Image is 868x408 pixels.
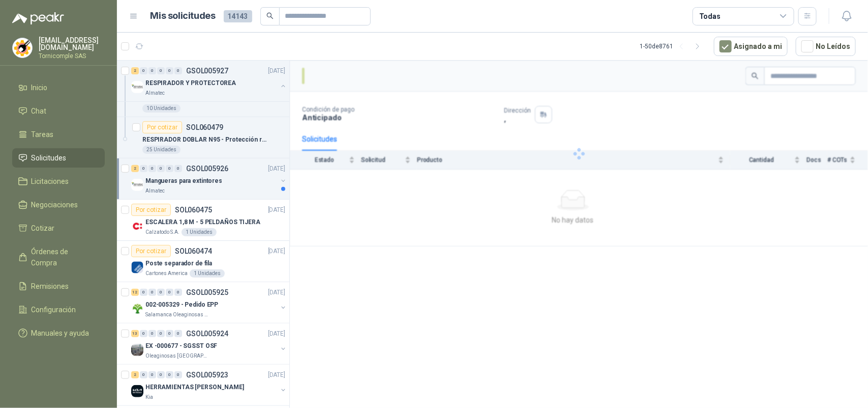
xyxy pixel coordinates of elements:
div: 0 [166,330,173,337]
a: Configuración [12,300,105,319]
div: 0 [140,165,147,172]
span: Órdenes de Compra [32,246,95,268]
img: Company Logo [131,303,143,315]
p: Salamanca Oleaginosas SAS [145,311,209,319]
div: Por cotizar [142,121,182,133]
div: 0 [157,67,165,74]
img: Company Logo [131,385,143,397]
img: Logo peakr [12,12,64,24]
p: RESPIRADOR DOBLAR N95 - Protección respiratoria desechable N-95 [142,135,269,145]
span: 14143 [224,10,252,22]
a: Órdenes de Compra [12,242,105,273]
p: GSOL005923 [186,371,228,378]
div: 25 Unidades [142,146,181,154]
p: [DATE] [268,164,285,174]
div: 0 [174,330,182,337]
div: 0 [174,289,182,296]
div: 0 [174,371,182,378]
img: Company Logo [131,220,143,232]
p: SOL060475 [175,206,212,213]
div: 0 [140,67,147,74]
span: Licitaciones [32,176,69,187]
span: Tareas [32,129,54,140]
div: Por cotizar [131,204,171,216]
p: Cartones America [145,269,188,278]
div: 0 [174,67,182,74]
a: 2 0 0 0 0 0 GSOL005923[DATE] Company LogoHERRAMIENTAS [PERSON_NAME]Kia [131,369,287,401]
p: Tornicomple SAS [39,53,105,59]
span: Cotizar [32,223,55,234]
div: 0 [148,165,156,172]
img: Company Logo [131,344,143,356]
p: Almatec [145,89,165,97]
span: Negociaciones [32,199,78,210]
div: 2 [131,67,139,74]
div: 0 [157,330,165,337]
div: 2 [131,371,139,378]
div: 2 [131,165,139,172]
p: GSOL005927 [186,67,228,74]
div: 0 [157,371,165,378]
p: SOL060479 [186,124,223,131]
span: Inicio [32,82,48,93]
img: Company Logo [131,179,143,191]
p: [EMAIL_ADDRESS][DOMAIN_NAME] [39,37,105,51]
p: GSOL005926 [186,165,228,172]
div: 0 [148,67,156,74]
h1: Mis solicitudes [151,9,216,23]
div: 0 [157,165,165,172]
div: 0 [148,289,156,296]
a: Por cotizarSOL060475[DATE] Company LogoESCALERA 1,8 M - 5 PELDAÑOS TIJERACalzatodo S.A.1 Unidades [117,200,289,241]
p: [DATE] [268,205,285,215]
p: GSOL005924 [186,330,228,337]
a: 13 0 0 0 0 0 GSOL005924[DATE] Company LogoEX -000677 - SGSST OSFOleaginosas [GEOGRAPHIC_DATA][PER... [131,328,287,360]
div: 13 [131,330,139,337]
div: 1 - 50 de 8761 [640,38,706,55]
p: Poste separador de fila [145,259,212,268]
p: GSOL005925 [186,289,228,296]
img: Company Logo [131,261,143,274]
a: Tareas [12,125,105,144]
img: Company Logo [131,81,143,93]
a: Por cotizarSOL060474[DATE] Company LogoPoste separador de filaCartones America1 Unidades [117,241,289,282]
div: 0 [166,289,173,296]
p: Calzatodo S.A. [145,228,179,236]
div: 0 [148,330,156,337]
div: Por cotizar [131,245,171,257]
a: Cotizar [12,219,105,238]
div: 0 [148,371,156,378]
p: HERRAMIENTAS [PERSON_NAME] [145,383,244,392]
div: 1 Unidades [190,269,225,278]
p: ESCALERA 1,8 M - 5 PELDAÑOS TIJERA [145,217,260,227]
a: Inicio [12,78,105,97]
button: No Leídos [796,37,856,56]
a: 12 0 0 0 0 0 GSOL005925[DATE] Company Logo002-005329 - Pedido EPPSalamanca Oleaginosas SAS [131,286,287,319]
div: 0 [140,371,147,378]
a: Licitaciones [12,172,105,191]
div: 0 [166,165,173,172]
a: 2 0 0 0 0 0 GSOL005926[DATE] Company LogoMangueras para extintoresAlmatec [131,162,287,195]
a: Chat [12,101,105,121]
span: search [266,12,274,19]
span: Remisiones [32,281,69,292]
p: RESPIRADOR Y PROTECTOREA [145,78,236,88]
p: EX -000677 - SGSST OSF [145,341,217,351]
div: 0 [174,165,182,172]
a: Remisiones [12,277,105,296]
div: 0 [157,289,165,296]
p: [DATE] [268,66,285,76]
p: [DATE] [268,247,285,256]
span: Manuales y ayuda [32,328,89,339]
a: Por cotizarSOL060479RESPIRADOR DOBLAR N95 - Protección respiratoria desechable N-9525 Unidades [117,117,289,158]
p: [DATE] [268,370,285,380]
p: Oleaginosas [GEOGRAPHIC_DATA][PERSON_NAME] [145,352,209,360]
p: Mangueras para extintores [145,176,222,186]
p: [DATE] [268,288,285,297]
span: Solicitudes [32,152,67,164]
div: 1 Unidades [182,228,217,236]
div: 0 [166,371,173,378]
button: Asignado a mi [714,37,788,56]
a: Negociaciones [12,195,105,214]
div: 0 [166,67,173,74]
div: 0 [140,289,147,296]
